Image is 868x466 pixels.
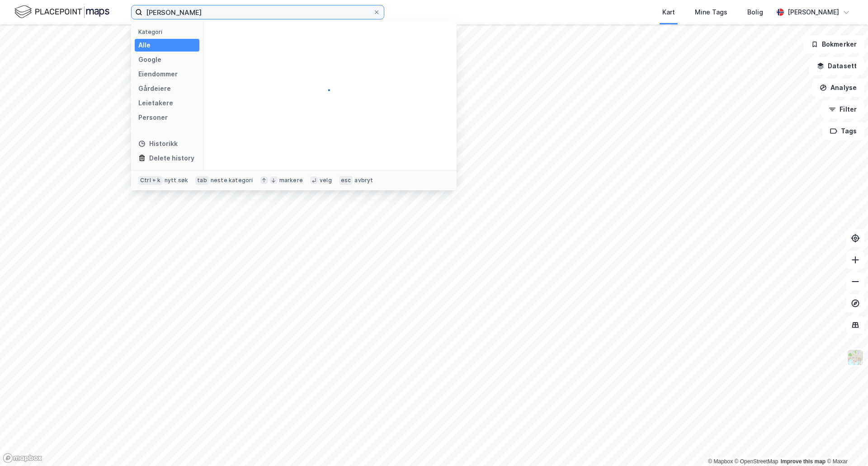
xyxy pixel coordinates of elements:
div: markere [279,177,303,184]
img: spinner.a6d8c91a73a9ac5275cf975e30b51cfb.svg [189,56,196,63]
div: Personer [138,112,168,123]
a: Mapbox homepage [3,453,42,463]
img: spinner.a6d8c91a73a9ac5275cf975e30b51cfb.svg [189,140,196,147]
button: Filter [821,100,864,118]
img: spinner.a6d8c91a73a9ac5275cf975e30b51cfb.svg [189,71,196,78]
div: Kategori [138,28,199,35]
div: Bolig [747,7,763,18]
img: spinner.a6d8c91a73a9ac5275cf975e30b51cfb.svg [189,114,196,121]
div: Leietakere [138,98,173,108]
div: Delete history [149,153,194,164]
div: velg [320,177,332,184]
div: Kontrollprogram for chat [823,423,868,466]
button: Bokmerker [803,35,864,53]
a: OpenStreetMap [735,458,778,465]
img: spinner.a6d8c91a73a9ac5275cf975e30b51cfb.svg [189,42,196,49]
div: esc [339,176,353,185]
div: nytt søk [165,177,189,184]
div: neste kategori [211,177,253,184]
div: Kart [662,7,675,18]
img: spinner.a6d8c91a73a9ac5275cf975e30b51cfb.svg [189,99,196,107]
a: Mapbox [708,458,733,465]
button: Datasett [809,57,864,75]
div: Google [138,54,161,65]
iframe: Chat Widget [823,423,868,466]
div: Eiendommer [138,69,178,80]
div: Alle [138,40,151,51]
img: spinner.a6d8c91a73a9ac5275cf975e30b51cfb.svg [323,89,337,103]
div: Ctrl + k [138,176,163,185]
a: Improve this map [781,458,826,465]
img: Z [847,349,864,366]
div: tab [195,176,209,185]
input: Søk på adresse, matrikkel, gårdeiere, leietakere eller personer [142,5,373,19]
div: [PERSON_NAME] [788,7,839,18]
img: logo.f888ab2527a4732fd821a326f86c7f29.svg [14,4,109,20]
div: Gårdeiere [138,83,171,94]
button: Analyse [812,79,864,97]
button: Tags [822,122,864,140]
div: Historikk [138,138,178,149]
div: Mine Tags [695,7,727,18]
img: spinner.a6d8c91a73a9ac5275cf975e30b51cfb.svg [189,85,196,92]
div: avbryt [354,177,373,184]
